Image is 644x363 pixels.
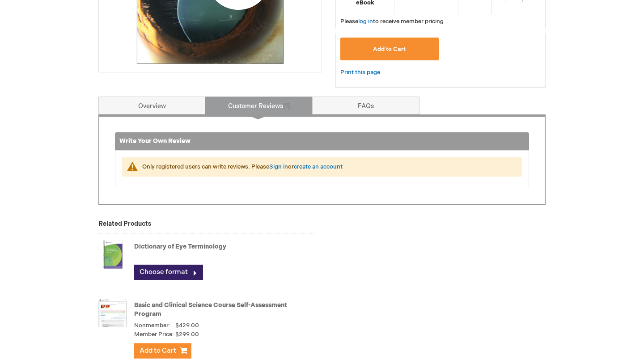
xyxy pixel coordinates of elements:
[119,137,191,145] strong: Write Your Own Review
[205,97,313,114] a: Customer Reviews1
[175,322,199,329] span: $429.00
[134,343,191,359] button: Add to Cart
[142,163,513,171] div: Only registered users can write reviews. Please or
[98,295,127,331] img: Basic and Clinical Science Course Self-Assessment Program
[134,301,287,318] a: Basic and Clinical Science Course Self-Assessment Program
[134,321,170,330] strong: Nonmember:
[140,346,176,355] span: Add to Cart
[134,330,174,339] strong: Member Price:
[340,38,439,60] button: Add to Cart
[312,97,419,114] a: FAQs
[175,330,199,339] span: $299.00
[269,163,288,170] a: Sign in
[134,243,226,250] a: Dictionary of Eye Terminology
[98,97,206,114] a: Overview
[294,163,343,170] a: create an account
[373,46,406,53] span: Add to Cart
[98,236,127,272] img: Dictionary of Eye Terminology
[340,67,380,78] a: Print this page
[283,102,290,110] span: 1
[134,265,203,280] a: Choose format
[358,18,373,25] a: log in
[340,18,444,25] span: Please to receive member pricing
[98,220,151,228] strong: Related Products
